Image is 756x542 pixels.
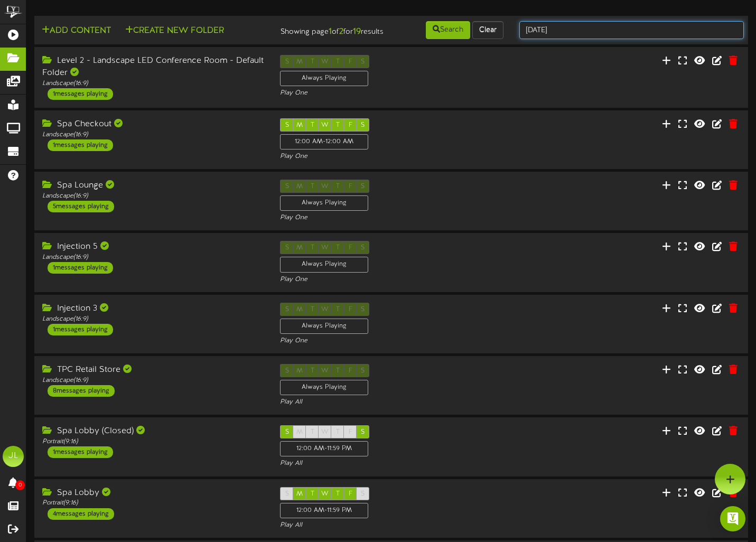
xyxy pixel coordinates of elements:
[42,315,264,324] div: Landscape ( 16:9 )
[3,446,24,467] div: JL
[329,27,332,36] strong: 1
[311,122,314,129] span: T
[42,303,264,315] div: Injection 3
[361,428,365,436] span: S
[122,24,227,38] button: Create New Folder
[42,180,264,192] div: Spa Lounge
[48,385,115,397] div: 8 messages playing
[42,376,264,385] div: Landscape ( 16:9 )
[321,490,329,498] span: W
[339,27,343,36] strong: 2
[519,21,744,39] input: -- Search Folders by Name --
[271,20,391,38] div: Showing page of for results
[311,428,314,436] span: T
[321,428,329,436] span: W
[472,21,503,39] button: Clear
[48,139,113,151] div: 1 messages playing
[42,192,264,201] div: Landscape ( 16:9 )
[720,506,745,531] div: Open Intercom Messenger
[48,446,113,458] div: 1 messages playing
[42,499,264,508] div: Portrait ( 9:16 )
[349,122,352,129] span: F
[280,195,368,211] div: Always Playing
[15,480,25,490] span: 0
[280,71,368,86] div: Always Playing
[280,459,502,468] div: Play All
[311,490,314,498] span: T
[42,364,264,376] div: TPC Retail Store
[349,490,352,498] span: F
[361,122,365,129] span: S
[48,262,113,274] div: 1 messages playing
[42,487,264,499] div: Spa Lobby
[296,428,303,436] span: M
[280,275,502,284] div: Play One
[42,437,264,446] div: Portrait ( 9:16 )
[336,122,340,129] span: T
[48,201,114,212] div: 5 messages playing
[280,521,502,530] div: Play All
[42,425,264,437] div: Spa Lobby (Closed)
[280,319,368,334] div: Always Playing
[285,428,289,436] span: S
[48,508,114,520] div: 4 messages playing
[39,24,114,38] button: Add Content
[280,134,368,149] div: 12:00 AM - 12:00 AM
[336,428,340,436] span: T
[280,213,502,222] div: Play One
[349,428,352,436] span: F
[42,55,264,79] div: Level 2 - Landscape LED Conference Room - Default Folder
[321,122,329,129] span: W
[285,122,289,129] span: S
[42,130,264,139] div: Landscape ( 16:9 )
[280,257,368,272] div: Always Playing
[48,88,113,100] div: 1 messages playing
[280,152,502,161] div: Play One
[353,27,361,36] strong: 19
[280,380,368,395] div: Always Playing
[280,503,368,518] div: 12:00 AM - 11:59 PM
[42,253,264,262] div: Landscape ( 16:9 )
[296,490,303,498] span: M
[285,490,289,498] span: S
[280,398,502,407] div: Play All
[42,118,264,130] div: Spa Checkout
[42,241,264,253] div: Injection 5
[42,79,264,88] div: Landscape ( 16:9 )
[426,21,470,39] button: Search
[280,337,502,345] div: Play One
[280,89,502,98] div: Play One
[296,122,303,129] span: M
[361,490,365,498] span: S
[336,490,340,498] span: T
[48,324,113,335] div: 1 messages playing
[280,441,368,456] div: 12:00 AM - 11:59 PM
